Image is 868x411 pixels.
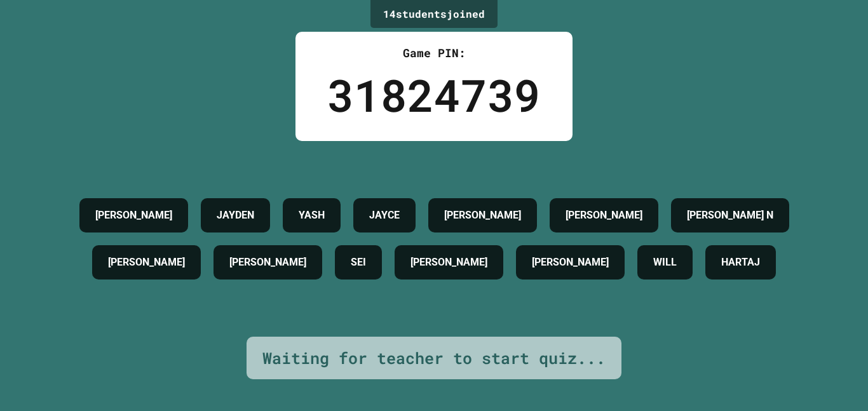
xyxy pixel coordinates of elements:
[444,208,521,223] h4: [PERSON_NAME]
[299,208,325,223] h4: YASH
[369,208,400,223] h4: JAYCE
[532,255,609,270] h4: [PERSON_NAME]
[217,208,254,223] h4: JAYDEN
[653,255,677,270] h4: WILL
[95,208,172,223] h4: [PERSON_NAME]
[351,255,366,270] h4: SEI
[229,255,306,270] h4: [PERSON_NAME]
[721,255,760,270] h4: HARTAJ
[327,62,541,128] div: 31824739
[327,44,541,62] div: Game PIN:
[410,255,487,270] h4: [PERSON_NAME]
[108,255,185,270] h4: [PERSON_NAME]
[687,208,773,223] h4: [PERSON_NAME] N
[262,346,606,370] div: Waiting for teacher to start quiz...
[566,208,642,223] h4: [PERSON_NAME]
